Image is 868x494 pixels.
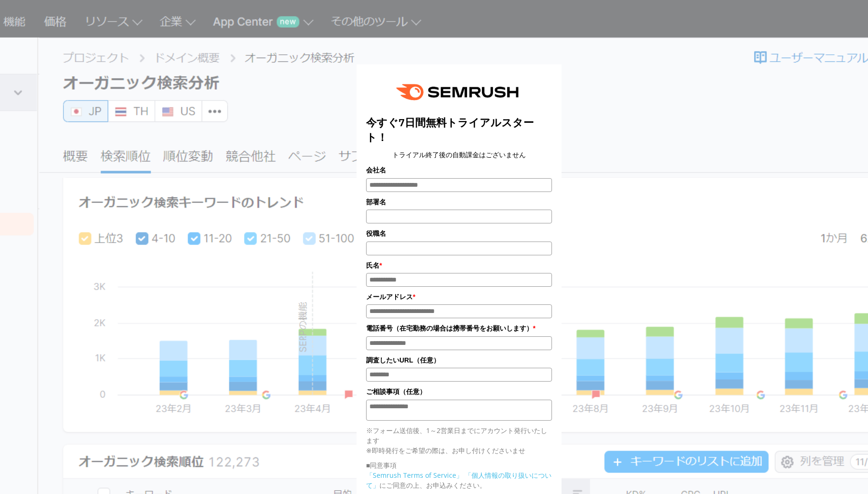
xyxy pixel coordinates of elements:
[366,460,552,470] p: ■同意事項
[366,425,552,455] p: ※フォーム送信後、1～2営業日までにアカウント発行いたします ※即時発行をご希望の際は、お申し付けくださいませ
[366,355,552,365] label: 調査したいURL（任意）
[366,228,552,239] label: 役職名
[366,471,463,480] a: 「Semrush Terms of Service」
[366,165,552,175] label: 会社名
[366,471,551,490] a: 「個人情報の取り扱いについて」
[366,470,552,490] p: にご同意の上、お申込みください。
[366,197,552,207] label: 部署名
[366,292,552,302] label: メールアドレス
[389,74,529,111] img: e6a379fe-ca9f-484e-8561-e79cf3a04b3f.png
[366,260,552,271] label: 氏名
[366,386,552,397] label: ご相談事項（任意）
[366,323,552,333] label: 電話番号（在宅勤務の場合は携帯番号をお願いします）
[366,150,552,160] center: トライアル終了後の自動課金はございません
[366,115,552,145] title: 今すぐ7日間無料トライアルスタート！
